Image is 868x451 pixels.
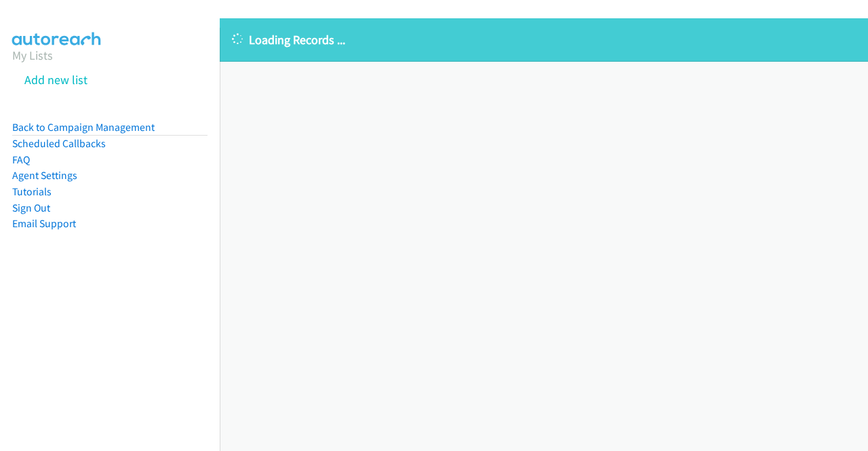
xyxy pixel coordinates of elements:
a: Back to Campaign Management [12,121,155,134]
a: FAQ [12,153,30,166]
a: Tutorials [12,185,52,198]
p: Loading Records ... [232,31,856,49]
a: Email Support [12,217,76,230]
a: My Lists [12,47,53,63]
a: Agent Settings [12,169,77,182]
a: Add new list [24,72,87,87]
a: Sign Out [12,201,50,214]
a: Scheduled Callbacks [12,137,106,150]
